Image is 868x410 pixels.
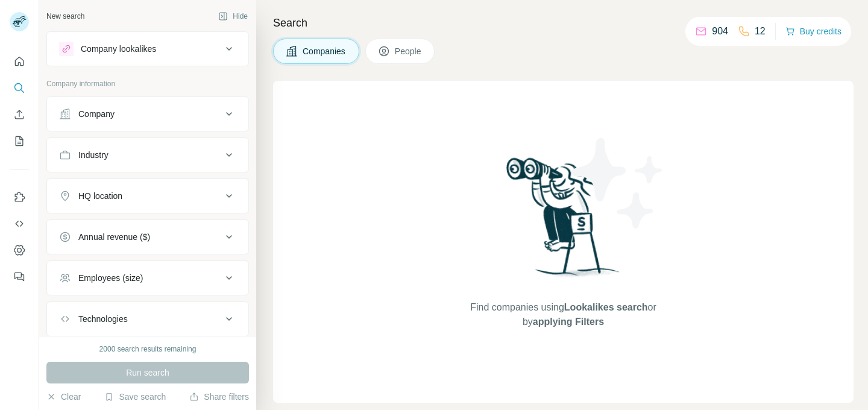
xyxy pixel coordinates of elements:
[81,43,156,55] div: Company lookalikes
[47,34,248,63] button: Company lookalikes
[10,51,29,72] button: Quick start
[303,45,347,57] span: Companies
[785,23,841,40] button: Buy credits
[47,304,248,333] button: Technologies
[47,140,248,169] button: Industry
[712,24,728,39] p: 904
[78,149,108,161] div: Industry
[501,154,626,289] img: Surfe Illustration - Woman searching with binoculars
[189,391,249,403] button: Share filters
[395,45,423,57] span: People
[210,7,256,25] button: Hide
[47,99,248,128] button: Company
[533,317,604,327] span: applying Filters
[46,78,249,89] p: Company information
[78,272,143,284] div: Employees (size)
[47,222,248,251] button: Annual revenue ($)
[10,239,29,261] button: Dashboard
[10,104,29,125] button: Enrich CSV
[273,14,854,31] h4: Search
[104,391,166,403] button: Save search
[78,190,122,202] div: HQ location
[78,108,115,120] div: Company
[46,391,81,403] button: Clear
[10,186,29,208] button: Use Surfe on LinkedIn
[99,344,197,355] div: 2000 search results remaining
[46,11,84,22] div: New search
[564,129,672,238] img: Surfe Illustration - Stars
[755,24,766,39] p: 12
[10,77,29,99] button: Search
[47,263,248,292] button: Employees (size)
[78,231,150,243] div: Annual revenue ($)
[10,266,29,288] button: Feedback
[10,213,29,235] button: Use Surfe API
[78,313,128,325] div: Technologies
[564,302,648,312] span: Lookalikes search
[10,130,29,152] button: My lists
[467,300,659,329] span: Find companies using or by
[47,181,248,210] button: HQ location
